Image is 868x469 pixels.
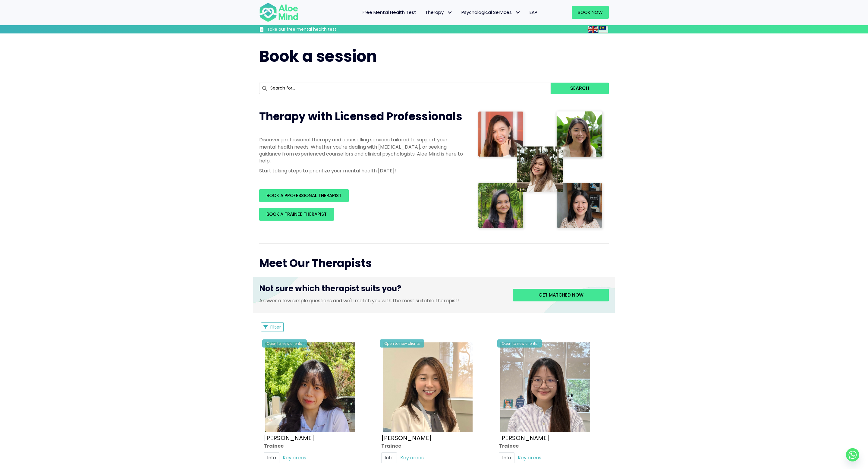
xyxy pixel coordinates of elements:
a: Key areas [397,452,427,463]
p: Discover professional therapy and counselling services tailored to support your mental health nee... [259,136,464,164]
span: Book Now [578,9,603,15]
img: en [588,26,598,33]
a: [PERSON_NAME] [381,433,432,442]
button: Filter Listings [261,322,284,332]
a: [PERSON_NAME] [264,433,314,442]
a: BOOK A PROFESSIONAL THERAPIST [259,189,349,202]
span: Free Mental Health Test [363,9,416,15]
img: IMG_1660 – Tracy Kwah [383,342,473,432]
a: Get matched now [513,289,609,301]
a: Info [264,452,279,463]
a: Whatsapp [846,448,859,461]
p: Answer a few simple questions and we'll match you with the most suitable therapist! [259,297,504,304]
span: Book a session [259,45,377,67]
div: Open to new clients [380,339,424,348]
input: Search for... [259,83,551,94]
a: Info [381,452,397,463]
a: Info [499,452,514,463]
a: Key areas [514,452,545,463]
span: BOOK A TRAINEE THERAPIST [266,211,327,217]
img: Therapist collage [476,109,605,231]
a: BOOK A TRAINEE THERAPIST [259,208,334,221]
img: IMG_3049 – Joanne Lee [500,342,590,432]
span: Meet Our Therapists [259,256,372,271]
span: EAP [530,9,537,15]
a: Psychological ServicesPsychological Services: submenu [457,6,525,19]
a: Take our free mental health test [259,27,369,33]
div: Trainee [264,442,369,449]
h3: Take our free mental health test [267,27,369,33]
a: Book Now [572,6,609,19]
a: Key areas [279,452,310,463]
span: Filter [270,324,281,330]
a: [PERSON_NAME] [499,433,549,442]
div: Trainee [499,442,604,449]
span: Get matched now [539,292,583,298]
span: Therapy with Licensed Professionals [259,109,462,124]
a: EAP [525,6,542,19]
span: Therapy: submenu [445,8,454,17]
span: Psychological Services: submenu [513,8,522,17]
img: Aloe mind Logo [259,2,298,22]
img: Aloe Mind Profile Pic – Christie Yong Kar Xin [265,342,355,432]
span: Therapy [425,9,452,15]
a: Free Mental Health Test [358,6,421,19]
div: Open to new clients [262,339,307,348]
a: Malay [599,26,609,33]
a: English [588,26,599,33]
button: Search [551,83,609,94]
img: ms [599,26,608,33]
a: TherapyTherapy: submenu [421,6,457,19]
h3: Not sure which therapist suits you? [259,283,504,297]
span: BOOK A PROFESSIONAL THERAPIST [266,192,341,199]
span: Psychological Services [461,9,520,15]
div: Open to new clients [497,339,542,348]
div: Trainee [381,442,487,449]
p: Start taking steps to prioritize your mental health [DATE]! [259,167,464,174]
nav: Menu [306,6,542,19]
